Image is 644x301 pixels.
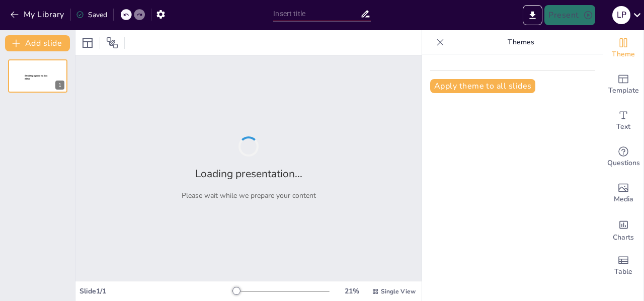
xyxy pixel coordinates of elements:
div: Add charts and graphs [603,211,643,248]
span: Charts [613,232,634,243]
div: Change the overall theme [603,30,643,66]
button: Export to PowerPoint [523,5,542,25]
span: Position [106,37,118,49]
span: Sendsteps presentation editor [25,74,47,80]
button: My Library [8,7,68,23]
div: Saved [76,10,107,20]
div: 1 [8,59,67,93]
p: Please wait while we prepare your content [182,191,316,200]
span: Questions [607,158,640,169]
div: Layout [79,35,96,51]
span: Theme [612,49,635,60]
div: Add a table [603,248,643,284]
span: Text [616,121,630,132]
div: Slide 1 / 1 [79,286,233,296]
div: Get real-time input from your audience [603,139,643,175]
button: Present [544,5,595,25]
button: Apply theme to all slides [430,79,535,93]
input: Insert title [273,7,360,21]
button: Add slide [5,35,70,51]
div: 1 [55,81,64,90]
span: Media [614,194,633,205]
h2: Loading presentation... [195,167,302,181]
span: Template [608,85,639,96]
div: Add images, graphics, shapes or video [603,175,643,211]
span: Table [614,266,632,277]
p: Themes [448,30,593,54]
div: Add ready made slides [603,66,643,103]
div: 21 % [340,286,364,296]
span: Single View [381,287,416,295]
div: Add text boxes [603,103,643,139]
button: L P [612,5,630,25]
div: L P [612,6,630,24]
